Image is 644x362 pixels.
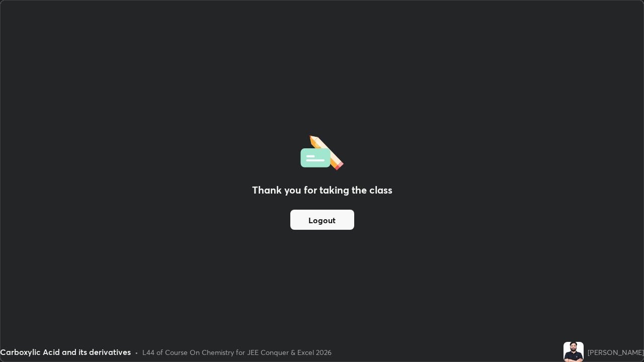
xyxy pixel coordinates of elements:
img: offlineFeedback.1438e8b3.svg [300,132,344,170]
div: • [135,347,138,357]
button: Logout [290,210,354,230]
div: [PERSON_NAME] [588,347,644,357]
div: L44 of Course On Chemistry for JEE Conquer & Excel 2026 [142,347,332,357]
img: f16150f93396451290561ee68e23d37e.jpg [563,342,584,362]
h2: Thank you for taking the class [252,183,392,198]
